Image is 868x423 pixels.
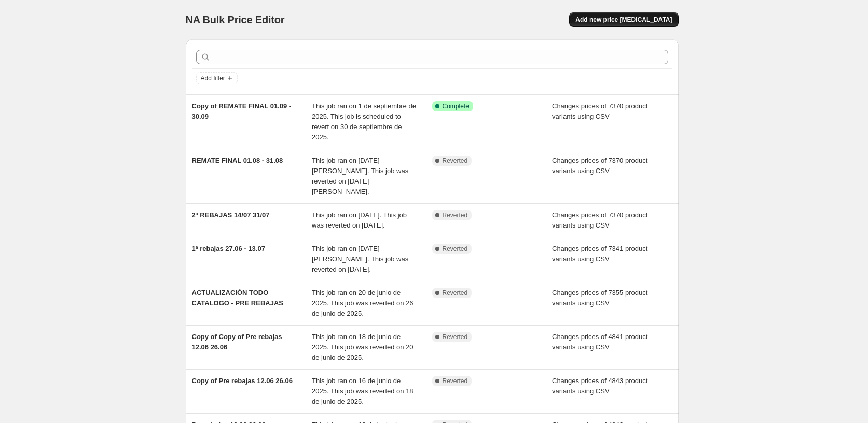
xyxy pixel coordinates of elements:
[312,377,414,405] span: This job ran on 16 de junio de 2025. This job was reverted on 18 de junio de 2025.
[443,102,469,110] span: Complete
[312,211,407,229] span: This job ran on [DATE]. This job was reverted on [DATE].
[312,157,408,195] span: This job ran on [DATE][PERSON_NAME]. This job was reverted on [DATE][PERSON_NAME].
[312,333,414,361] span: This job ran on 18 de junio de 2025. This job was reverted on 20 de junio de 2025.
[186,14,285,25] span: NA Bulk Price Editor
[443,211,468,219] span: Reverted
[192,333,282,351] span: Copy of Copy of Pre rebajas 12.06 26.06
[192,102,292,120] span: Copy of REMATE FINAL 01.09 - 30.09
[312,289,414,317] span: This job ran on 20 de junio de 2025. This job was reverted on 26 de junio de 2025.
[443,289,468,297] span: Reverted
[552,102,647,120] span: Changes prices of 7370 product variants using CSV
[196,72,238,84] button: Add filter
[552,377,647,395] span: Changes prices of 4843 product variants using CSV
[192,211,270,219] span: 2ª REBAJAS 14/07 31/07
[192,157,283,164] span: REMATE FINAL 01.08 - 31.08
[192,289,283,307] span: ACTUALIZACIÓN TODO CATALOGO - PRE REBAJAS
[443,245,468,253] span: Reverted
[552,245,647,263] span: Changes prices of 7341 product variants using CSV
[569,12,678,27] button: Add new price [MEDICAL_DATA]
[312,245,408,273] span: This job ran on [DATE][PERSON_NAME]. This job was reverted on [DATE].
[552,333,647,351] span: Changes prices of 4841 product variants using CSV
[192,245,265,252] span: 1ª rebajas 27.06 - 13.07
[575,16,672,24] span: Add new price [MEDICAL_DATA]
[201,74,225,82] span: Add filter
[192,377,293,385] span: Copy of Pre rebajas 12.06 26.06
[552,211,647,229] span: Changes prices of 7370 product variants using CSV
[443,157,468,165] span: Reverted
[312,102,416,141] span: This job ran on 1 de septiembre de 2025. This job is scheduled to revert on 30 de septiembre de 2...
[552,157,647,175] span: Changes prices of 7370 product variants using CSV
[443,377,468,385] span: Reverted
[552,289,647,307] span: Changes prices of 7355 product variants using CSV
[443,333,468,341] span: Reverted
